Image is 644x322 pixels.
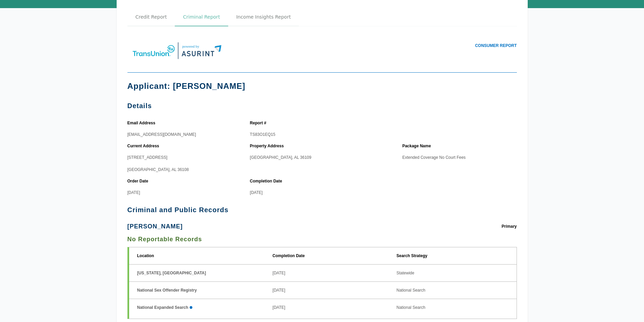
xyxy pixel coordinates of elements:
[127,8,175,26] a: Credit Report
[502,221,517,231] span: Primary
[127,120,158,126] strong: Email Address
[137,288,197,293] span: National Sex Offender Registry
[250,132,275,137] span: TS83O1EQ15
[397,288,425,293] span: National Search
[127,234,517,244] h3: No Reportable Records
[272,305,285,310] span: [DATE]
[182,44,199,48] tspan: powered by
[127,117,517,196] table: consumer report details
[397,305,425,310] span: National Search
[272,271,285,275] span: [DATE]
[127,190,140,195] span: [DATE]
[127,81,517,92] h1: Applicant: [PERSON_NAME]
[137,271,206,275] span: [US_STATE], [GEOGRAPHIC_DATA]
[250,120,268,126] strong: Report #
[228,8,299,26] a: Income Insights Report
[127,143,161,149] strong: Current Address
[127,223,183,230] h3: [PERSON_NAME]
[127,132,196,137] span: [EMAIL_ADDRESS][DOMAIN_NAME]
[402,143,433,149] strong: Package Name
[250,190,263,195] span: [DATE]
[127,102,517,109] h2: Details
[250,143,286,149] strong: Property Address
[127,206,517,213] h2: Criminal and Public Records
[250,155,311,160] span: [GEOGRAPHIC_DATA], AL 36109
[397,253,429,259] strong: Search Strategy
[272,253,307,259] strong: Completion Date
[250,178,284,184] strong: Completion Date
[402,155,466,160] span: Extended Coverage No Court Fees
[127,155,189,172] span: [STREET_ADDRESS] [GEOGRAPHIC_DATA], AL 36108
[272,288,285,293] span: [DATE]
[175,8,228,26] a: Criminal Report
[137,253,156,259] strong: Location
[397,271,414,275] span: Statewide
[137,304,188,311] span: National Expanded Search
[127,8,517,26] nav: Tabs
[322,43,517,49] p: CONSUMER REPORT
[127,178,150,184] strong: Order Date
